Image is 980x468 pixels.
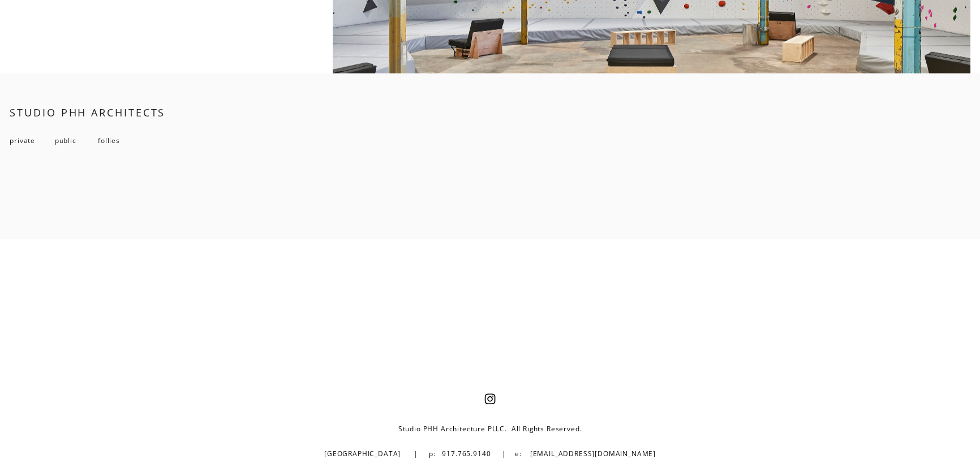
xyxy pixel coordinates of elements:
a: Instagram [484,393,496,405]
a: private [10,136,35,145]
p: [GEOGRAPHIC_DATA] | p: 917.765.9140 | e: [EMAIL_ADDRESS][DOMAIN_NAME] [211,445,769,462]
p: Studio PHH Architecture PLLC. All Rights Reserved. [211,421,769,437]
a: STUDIO PHH ARCHITECTS [10,106,165,119]
a: follies [98,136,120,145]
a: public [55,136,76,145]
